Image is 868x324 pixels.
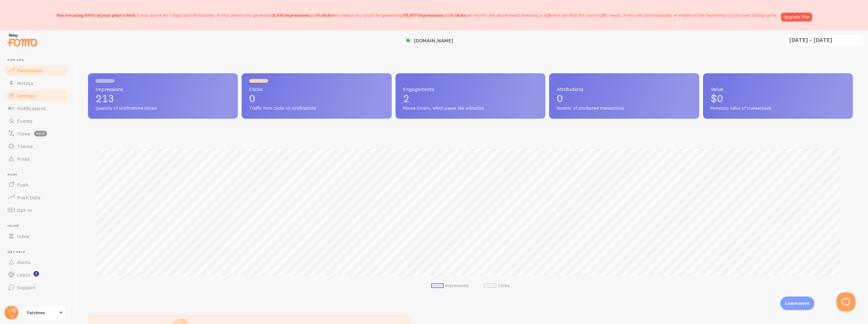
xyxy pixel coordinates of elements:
[96,93,230,104] p: 213
[17,80,33,86] span: Metrics
[33,271,39,277] svg: <p>Watch New Feature Tutorials!</p>
[249,93,384,104] p: 0
[96,105,230,111] span: Quantity of notifications shown
[17,93,35,99] span: Settings
[4,256,69,268] a: Alerts
[23,305,65,320] a: Patchnes
[34,131,47,136] span: beta
[17,105,46,111] span: Notifications
[780,297,814,310] div: Learn more
[317,12,332,18] b: 0 clicks
[4,153,69,165] a: Rules
[785,300,809,306] p: Learn more
[8,250,69,254] span: Get Help
[17,130,30,137] span: Flows
[56,12,137,18] span: You are using 100% of your plan's limit.
[56,12,777,18] p: It was active for 1 days and 39 minutes. In this period you generated We predict you could be gen...
[4,64,69,77] a: Dashboard
[836,292,855,311] iframe: Help Scout Beacon - Open
[17,143,33,149] span: Theme
[557,105,691,111] span: Number of attributed transactions
[8,224,69,228] span: Inline
[431,283,469,289] li: Impressions
[711,92,723,105] span: $0
[484,283,510,289] li: Clicks
[403,12,466,18] span: and
[17,207,32,213] span: Opt-In
[17,67,42,74] span: Dashboard
[4,127,69,140] a: Flows beta
[4,281,69,294] a: Support
[557,93,691,104] p: 0
[4,115,69,127] a: Events
[7,32,38,48] img: fomo-relay-logo-orange.svg
[711,105,845,111] span: Monetary value of transactions
[4,77,69,89] a: Metrics
[17,182,28,188] span: Push
[4,230,69,243] a: Inline
[4,89,69,102] a: Settings
[17,259,31,265] span: Alerts
[403,93,538,104] p: 2
[17,233,29,239] span: Inline
[17,118,32,124] span: Events
[273,12,332,18] span: and
[27,309,57,316] span: Patchnes
[8,58,69,62] span: Pop-ups
[96,87,230,92] span: Impressions
[4,102,69,115] a: Notifications
[17,284,36,291] span: Support
[403,87,538,92] span: Engagements
[17,194,41,201] span: Push Data
[4,204,69,216] a: Opt-In
[249,87,384,92] span: Clicks
[17,272,30,278] span: Learn
[403,105,538,111] span: Mouse hovers, which pause the animation
[4,268,69,281] a: Learn
[403,12,443,18] b: 72,977 impressions
[711,87,845,92] span: Value
[249,105,384,111] span: Traffic from clicks on notifications
[273,12,309,18] b: 2,418 impressions
[4,178,69,191] a: Push
[557,87,691,92] span: Attributions
[450,12,466,18] b: 0 clicks
[781,13,812,21] a: Upgrade Plan
[17,156,30,162] span: Rules
[8,173,69,177] span: Push
[4,191,69,204] a: Push Data
[4,140,69,153] a: Theme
